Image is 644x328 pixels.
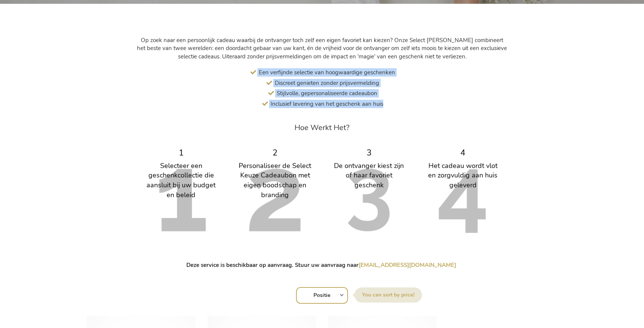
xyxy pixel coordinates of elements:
[238,147,313,159] div: 2
[144,147,219,159] div: 1
[271,100,383,108] span: Inclusief levering van het geschenk aan huis
[359,261,458,269] a: [EMAIL_ADDRESS][DOMAIN_NAME]
[332,147,407,159] div: 3
[136,36,508,61] p: Op zoek naar een persoonlijk cadeau waarbij de ontvanger toch zelf een eigen favoriet kan kiezen?...
[238,161,313,200] div: Personaliseer de Select Keuze Cadeaubon met eigen boodschap en branding
[259,69,395,76] span: Een verfijnde selectie van hoogwaardige geschenken
[425,147,501,159] div: 4
[275,79,379,87] span: Discreet genieten zonder prijsvermelding
[186,261,458,269] strong: Deze service is beschikbaar op aanvraag. Stuur uw aanvraag naar
[332,161,407,190] div: De ontvanger kiest zijn of haar favoriet geschenk
[144,161,219,200] div: Selecteer een geschenkcollectie die aansluit bij uw budget en beleid
[136,124,508,132] h3: Hoe Werkt Het?
[277,89,377,97] span: Stijlvolle, gepersonaliseerde cadeaubon
[354,287,422,303] label: Sorteer op
[425,161,501,190] div: Het cadeau wordt vlot en zorgvuldig aan huis geleverd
